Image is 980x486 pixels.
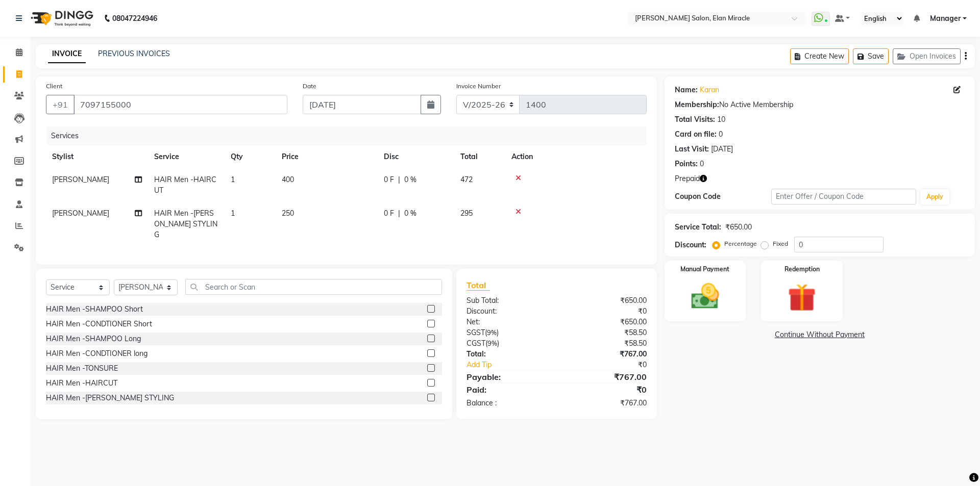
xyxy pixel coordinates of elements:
[682,280,728,313] img: _cash.svg
[719,129,723,140] div: 0
[711,144,733,155] div: [DATE]
[675,191,771,202] div: Coupon Code
[853,48,889,64] button: Save
[459,398,556,408] div: Balance :
[675,99,719,110] div: Membership:
[154,209,217,239] span: HAIR Men -[PERSON_NAME] STYLING
[675,99,965,110] div: No Active Membership
[459,360,573,370] a: Add Tip
[46,393,174,403] div: HAIR Men -[PERSON_NAME] STYLING
[398,174,400,185] span: |
[282,175,294,184] span: 400
[459,383,556,396] div: Paid:
[505,145,647,168] th: Action
[231,209,235,218] span: 1
[231,175,235,184] span: 1
[675,144,709,155] div: Last Visit:
[52,175,109,184] span: [PERSON_NAME]
[459,317,556,327] div: Net:
[675,129,717,140] div: Card on file:
[46,304,143,315] div: HAIR Men -SHAMPOO Short
[779,280,825,315] img: _gift.svg
[459,306,556,317] div: Discount:
[556,383,654,396] div: ₹0
[467,328,485,337] span: SGST
[717,114,725,125] div: 10
[404,208,416,219] span: 0 %
[459,371,556,383] div: Payable:
[675,85,698,95] div: Name:
[467,339,485,348] span: CGST
[459,349,556,360] div: Total:
[52,209,109,218] span: [PERSON_NAME]
[930,13,961,24] span: Manager
[700,159,704,169] div: 0
[667,329,973,340] a: Continue Without Payment
[46,363,118,374] div: HAIR Men -TONSURE
[724,239,757,248] label: Percentage
[98,49,170,58] a: PREVIOUS INVOICES
[675,173,700,184] span: Prepaid
[48,45,86,63] a: INVOICE
[920,189,949,204] button: Apply
[487,339,497,347] span: 9%
[459,295,556,306] div: Sub Total:
[725,222,752,233] div: ₹650.00
[112,4,157,33] b: 08047224946
[790,48,849,64] button: Create New
[556,349,654,360] div: ₹767.00
[459,327,556,338] div: ( )
[675,222,721,233] div: Service Total:
[225,145,276,168] th: Qty
[675,240,706,250] div: Discount:
[46,378,117,389] div: HAIR Men -HAIRCUT
[154,175,216,195] span: HAIR Men -HAIRCUT
[46,145,148,168] th: Stylist
[454,145,505,168] th: Total
[384,208,394,219] span: 0 F
[467,280,490,291] span: Total
[773,239,788,248] label: Fixed
[47,126,654,145] div: Services
[556,371,654,383] div: ₹767.00
[675,159,698,169] div: Points:
[460,175,473,184] span: 472
[459,338,556,349] div: ( )
[487,328,497,337] span: 9%
[680,265,729,274] label: Manual Payment
[771,189,916,204] input: Enter Offer / Coupon Code
[46,319,152,329] div: HAIR Men -CONDTIONER Short
[46,348,148,359] div: HAIR Men -CONDTIONER long
[282,209,294,218] span: 250
[556,295,654,306] div: ₹650.00
[404,174,416,185] span: 0 %
[675,114,715,125] div: Total Visits:
[556,398,654,408] div: ₹767.00
[148,145,225,168] th: Service
[456,82,501,91] label: Invoice Number
[303,82,316,91] label: Date
[185,279,442,295] input: Search or Scan
[398,208,400,219] span: |
[384,174,394,185] span: 0 F
[276,145,378,168] th: Price
[893,48,961,64] button: Open Invoices
[46,95,75,114] button: +91
[73,95,287,114] input: Search by Name/Mobile/Email/Code
[460,209,473,218] span: 295
[46,82,62,91] label: Client
[556,306,654,317] div: ₹0
[785,265,820,274] label: Redemption
[700,85,719,95] a: Karan
[556,317,654,327] div: ₹650.00
[556,338,654,349] div: ₹58.50
[378,145,454,168] th: Disc
[26,4,96,33] img: logo
[573,360,654,370] div: ₹0
[46,334,141,344] div: HAIR Men -SHAMPOO Long
[556,327,654,338] div: ₹58.50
